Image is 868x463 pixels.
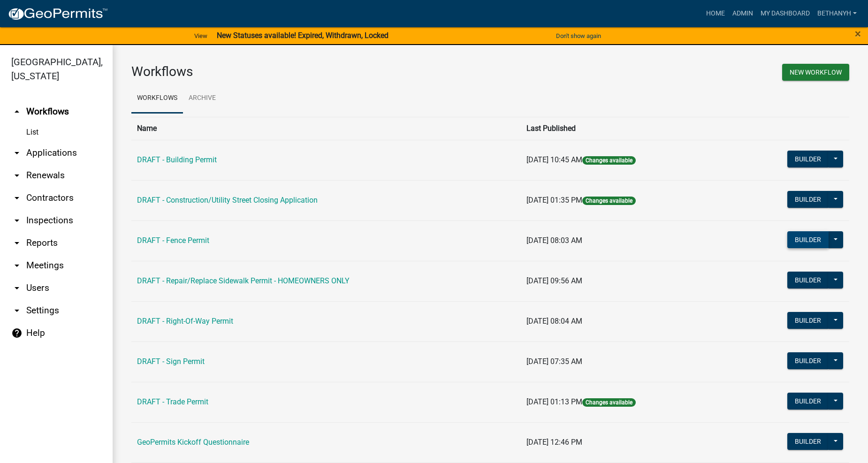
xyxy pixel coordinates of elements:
[814,5,860,23] a: BethanyH
[11,305,23,316] i: arrow_drop_down
[11,237,23,249] i: arrow_drop_down
[582,156,636,165] span: Changes available
[11,327,23,339] i: help
[526,155,582,164] span: [DATE] 10:45 AM
[526,357,582,366] span: [DATE] 07:35 AM
[526,438,582,447] span: [DATE] 12:46 PM
[526,397,582,406] span: [DATE] 01:13 PM
[787,352,829,369] button: Builder
[526,236,582,245] span: [DATE] 08:03 AM
[11,215,23,226] i: arrow_drop_down
[526,317,582,326] span: [DATE] 08:04 AM
[787,191,829,208] button: Builder
[787,272,829,288] button: Builder
[855,28,861,39] button: Close
[137,438,249,447] a: GeoPermits Kickoff Questionnaire
[526,276,582,285] span: [DATE] 09:56 AM
[131,64,483,80] h3: Workflows
[582,197,636,205] span: Changes available
[137,155,217,164] a: DRAFT - Building Permit
[11,192,23,204] i: arrow_drop_down
[11,147,23,159] i: arrow_drop_down
[787,151,829,167] button: Builder
[131,83,183,114] a: Workflows
[11,282,23,294] i: arrow_drop_down
[137,357,205,366] a: DRAFT - Sign Permit
[11,260,23,271] i: arrow_drop_down
[11,106,23,117] i: arrow_drop_up
[137,276,350,285] a: DRAFT - Repair/Replace Sidewalk Permit - HOMEOWNERS ONLY
[137,397,208,406] a: DRAFT - Trade Permit
[787,312,829,329] button: Builder
[137,317,233,326] a: DRAFT - Right-Of-Way Permit
[190,28,211,44] a: View
[582,398,636,407] span: Changes available
[521,117,731,140] th: Last Published
[137,236,209,245] a: DRAFT - Fence Permit
[757,5,814,23] a: My Dashboard
[702,5,729,23] a: Home
[787,433,829,450] button: Builder
[787,393,829,410] button: Builder
[217,31,388,40] strong: New Statuses available! Expired, Withdrawn, Locked
[137,196,318,205] a: DRAFT - Construction/Utility Street Closing Application
[855,27,861,40] span: ×
[782,64,849,81] button: New Workflow
[552,28,605,44] button: Don't show again
[787,231,829,248] button: Builder
[131,117,521,140] th: Name
[183,83,221,114] a: Archive
[11,170,23,181] i: arrow_drop_down
[526,196,582,205] span: [DATE] 01:35 PM
[729,5,757,23] a: Admin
